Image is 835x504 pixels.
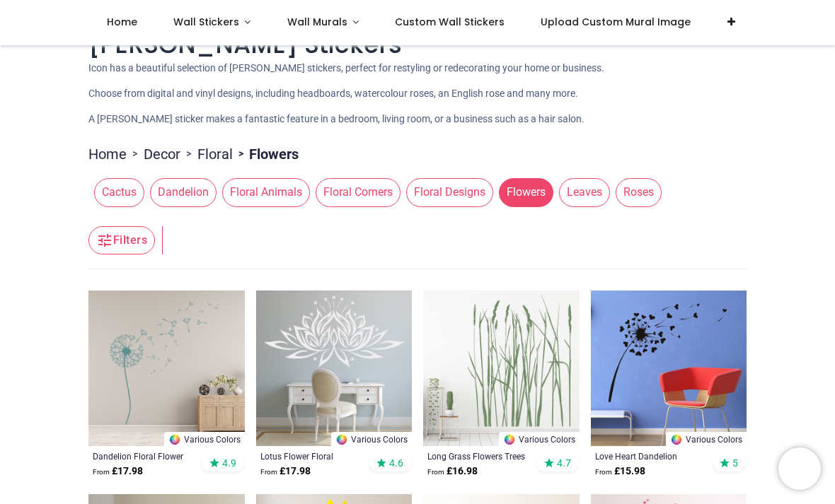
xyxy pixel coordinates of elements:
[150,178,217,206] span: Dandelion
[127,147,144,161] span: >
[541,15,691,29] span: Upload Custom Mural Image
[88,226,155,254] button: Filters
[222,457,236,469] span: 4.9
[233,144,299,164] li: Flowers
[499,432,580,446] a: Various Colors
[493,178,553,206] button: Flowers
[335,433,348,446] img: Color Wheel
[316,178,401,206] span: Floral Corners
[93,468,110,476] span: From
[778,447,821,490] iframe: Brevo live chat
[164,432,245,446] a: Various Colors
[503,433,516,446] img: Color Wheel
[559,178,610,206] span: Leaves
[217,178,310,206] button: Floral Animals
[180,147,197,161] span: >
[401,178,493,206] button: Floral Designs
[331,432,412,446] a: Various Colors
[88,178,144,206] button: Cactus
[287,15,347,29] span: Wall Murals
[406,178,493,206] span: Floral Designs
[423,291,580,447] img: Long Grass Flowers Trees Wall Sticker
[93,450,211,462] a: Dandelion Floral Flower
[144,178,217,206] button: Dandelion
[427,468,444,476] span: From
[499,178,553,206] span: Flowers
[88,112,747,127] p: A [PERSON_NAME] sticker makes a fantastic feature in a bedroom, living room, or a business such a...
[222,178,310,206] span: Floral Animals
[670,433,683,446] img: Color Wheel
[88,87,747,101] p: Choose from digital and vinyl designs, including headboards, watercolour roses, an English rose a...
[595,464,645,479] strong: £ 15.98
[427,464,478,479] strong: £ 16.98
[553,178,610,206] button: Leaves
[260,464,311,479] strong: £ 17.98
[168,433,181,446] img: Color Wheel
[389,457,403,469] span: 4.6
[427,450,546,462] a: Long Grass Flowers Trees
[260,450,379,462] a: Lotus Flower Floral
[88,61,747,76] p: Icon has a beautiful selection of [PERSON_NAME] stickers, perfect for restyling or redecorating y...
[233,147,249,161] span: >
[666,432,747,446] a: Various Colors
[197,144,233,164] a: Floral
[591,291,747,447] img: Love Heart Dandelion Wall Sticker
[88,144,127,164] a: Home
[144,144,180,164] a: Decor
[732,457,738,469] span: 5
[616,178,662,206] span: Roses
[310,178,401,206] button: Floral Corners
[94,178,144,206] span: Cactus
[595,450,713,462] a: Love Heart Dandelion
[88,291,245,447] img: Dandelion Floral Flower Wall Sticker
[173,15,239,29] span: Wall Stickers
[107,15,137,29] span: Home
[595,468,612,476] span: From
[93,464,143,479] strong: £ 17.98
[256,291,413,447] img: Lotus Flower Floral Wall Sticker
[557,457,571,469] span: 4.7
[395,15,505,29] span: Custom Wall Stickers
[260,468,277,476] span: From
[610,178,662,206] button: Roses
